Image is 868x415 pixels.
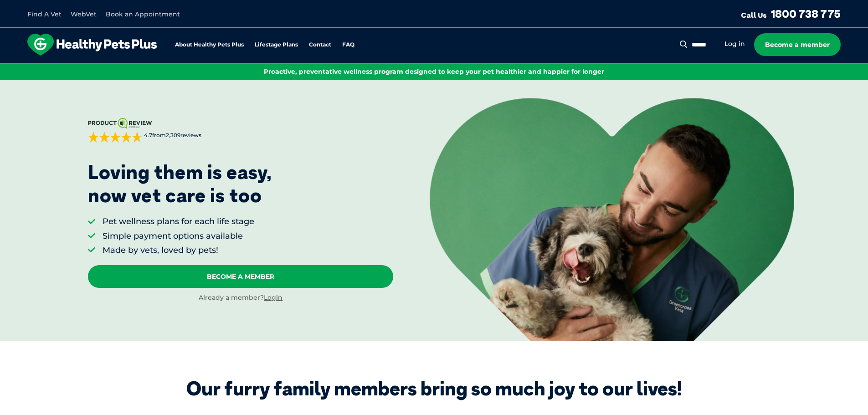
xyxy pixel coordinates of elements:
img: hpp-logo [27,34,157,56]
span: from [143,132,201,139]
a: About Healthy Pets Plus [175,42,244,48]
a: 4.7from2,309reviews [88,118,393,143]
a: FAQ [342,42,354,48]
a: Find A Vet [27,10,62,18]
a: WebVet [71,10,97,18]
button: Search [678,40,689,49]
p: Loving them is easy, now vet care is too [88,161,272,207]
span: 2,309 reviews [166,132,201,138]
li: Made by vets, loved by pets! [103,245,254,256]
a: Contact [309,42,331,48]
span: Proactive, preventative wellness program designed to keep your pet healthier and happier for longer [264,67,604,76]
strong: 4.7 [144,132,152,138]
a: Log in [724,40,745,48]
a: Become A Member [88,265,393,288]
img: <p>Loving them is easy, <br /> now vet care is too</p> [430,98,794,340]
span: Call Us [741,10,767,20]
div: Our furry family members bring so much joy to our lives! [186,377,682,400]
a: Login [264,293,282,302]
li: Simple payment options available [103,231,254,242]
a: Lifestage Plans [255,42,298,48]
li: Pet wellness plans for each life stage [103,216,254,227]
a: Book an Appointment [106,10,180,18]
a: Call Us1800 738 775 [741,7,841,20]
a: Become a member [754,33,841,56]
div: Already a member? [88,293,393,302]
div: 4.7 out of 5 stars [88,132,143,143]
